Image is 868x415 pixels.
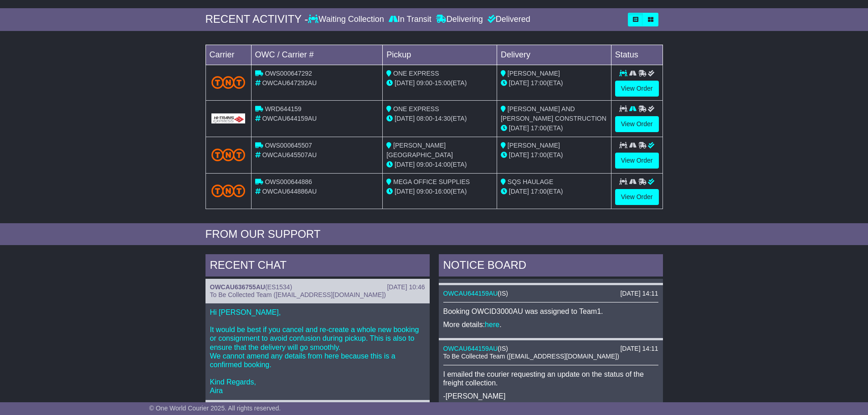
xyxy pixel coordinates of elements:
span: [DATE] [395,161,415,168]
td: Pickup [383,45,497,65]
span: OWCAU645507AU [262,151,317,159]
span: [DATE] [395,115,415,122]
span: 09:00 [416,79,432,87]
div: RECENT ACTIVITY - [205,13,308,26]
a: here [485,321,499,328]
div: ( ) [443,290,658,297]
div: Delivering [434,15,485,25]
span: OWCAU644159AU [262,115,317,122]
span: ONE EXPRESS [393,105,439,113]
span: © One World Courier 2025. All rights reserved. [149,405,281,412]
span: 09:00 [416,161,432,168]
span: [DATE] [395,79,415,87]
span: [DATE] [509,151,529,159]
span: [PERSON_NAME] [508,142,560,149]
span: [DATE] [509,124,529,132]
a: OWCAU644159AU [443,290,498,297]
a: View Order [615,116,659,132]
div: [DATE] 14:11 [620,290,658,297]
div: Delivered [485,15,530,25]
p: Hi [PERSON_NAME], It would be best if you cancel and re-create a whole new booking or consignment... [210,308,425,395]
span: 08:00 [416,115,432,122]
span: OWS000644886 [265,178,312,185]
span: 17:00 [531,188,547,195]
p: Booking OWCID3000AU was assigned to Team1. [443,307,658,316]
div: (ETA) [501,123,607,133]
span: IS [500,290,506,297]
img: TNT_Domestic.png [211,149,246,161]
td: Status [611,45,663,65]
span: WRD644159 [265,105,301,113]
a: OWCAU644159AU [443,345,498,352]
span: OWS000645507 [265,142,312,149]
a: View Order [615,189,659,205]
img: TNT_Domestic.png [211,76,246,88]
p: -[PERSON_NAME] [443,392,658,400]
a: View Order [615,153,659,169]
span: MEGA OFFICE SUPPLIES [393,178,470,185]
p: I emailed the courier requesting an update on the status of the freight collection. [443,370,658,387]
span: To Be Collected Team ([EMAIL_ADDRESS][DOMAIN_NAME]) [443,353,619,360]
span: 14:00 [435,161,451,168]
div: NOTICE BOARD [439,254,663,279]
span: 14:30 [435,115,451,122]
div: In Transit [386,15,434,25]
img: GetCarrierServiceLogo [211,113,246,123]
div: Waiting Collection [308,15,386,25]
span: [PERSON_NAME] AND [PERSON_NAME] CONSTRUCTION [501,105,606,122]
span: 15:00 [435,79,451,87]
div: ( ) [443,345,658,353]
span: [DATE] [509,79,529,87]
div: (ETA) [501,187,607,196]
div: (ETA) [501,78,607,88]
span: [DATE] [395,188,415,195]
td: Carrier [205,45,251,65]
span: OWS000647292 [265,70,312,77]
span: [PERSON_NAME] [508,70,560,77]
span: 17:00 [531,151,547,159]
span: OWCAU647292AU [262,79,317,87]
div: [DATE] 14:11 [620,345,658,353]
div: FROM OUR SUPPORT [205,228,663,241]
span: [DATE] [509,188,529,195]
span: 17:00 [531,124,547,132]
span: SQS HAULAGE [508,178,553,185]
div: (ETA) [501,150,607,160]
div: - (ETA) [386,187,493,196]
span: ONE EXPRESS [393,70,439,77]
span: OWCAU644886AU [262,188,317,195]
span: To Be Collected Team ([EMAIL_ADDRESS][DOMAIN_NAME]) [210,291,386,298]
a: OWCAU636755AU [210,283,265,291]
img: TNT_Domestic.png [211,184,246,197]
td: OWC / Carrier # [251,45,383,65]
div: - (ETA) [386,78,493,88]
div: - (ETA) [386,160,493,169]
span: 16:00 [435,188,451,195]
span: ES1534 [267,283,290,291]
div: ( ) [210,283,425,291]
span: 09:00 [416,188,432,195]
td: Delivery [497,45,611,65]
span: IS [500,345,506,352]
div: RECENT CHAT [205,254,430,279]
div: [DATE] 10:46 [387,283,425,291]
p: More details: . [443,320,658,329]
span: [PERSON_NAME] [GEOGRAPHIC_DATA] [386,142,453,159]
span: 17:00 [531,79,547,87]
a: View Order [615,81,659,97]
div: - (ETA) [386,114,493,123]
